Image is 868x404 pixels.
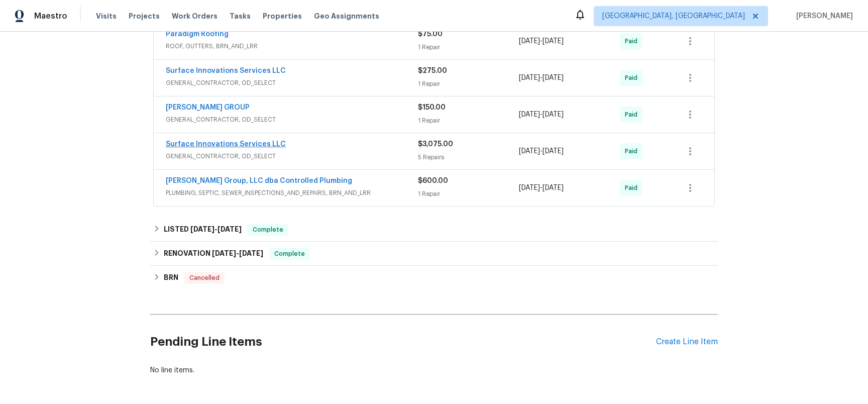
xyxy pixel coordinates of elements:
span: GENERAL_CONTRACTOR, OD_SELECT [166,151,418,161]
span: [DATE] [542,111,564,118]
span: $3,075.00 [418,141,453,148]
a: [PERSON_NAME] GROUP [166,104,250,111]
span: Cancelled [185,273,224,283]
span: Visits [96,11,117,21]
span: [DATE] [212,250,236,257]
span: [GEOGRAPHIC_DATA], [GEOGRAPHIC_DATA] [602,11,745,21]
h6: RENOVATION [164,248,263,260]
div: 1 Repair [418,189,519,199]
span: ROOF, GUTTERS, BRN_AND_LRR [166,41,418,51]
div: 1 Repair [418,42,519,52]
span: Paid [625,73,641,83]
span: Complete [270,249,309,259]
span: [DATE] [239,250,263,257]
div: 1 Repair [418,79,519,89]
span: GENERAL_CONTRACTOR, OD_SELECT [166,115,418,125]
span: - [212,250,263,257]
span: [DATE] [519,38,540,45]
span: [DATE] [519,111,540,118]
h6: LISTED [164,224,242,236]
span: PLUMBING, SEPTIC, SEWER_INSPECTIONS_AND_REPAIRS, BRN_AND_LRR [166,188,418,198]
span: Complete [249,225,287,235]
span: [DATE] [542,74,564,81]
a: [PERSON_NAME] Group, LLC dba Controlled Plumbing [166,177,352,184]
span: Projects [129,11,160,21]
h2: Pending Line Items [150,319,656,365]
span: Properties [263,11,302,21]
div: RENOVATION [DATE]-[DATE]Complete [150,242,718,266]
div: BRN Cancelled [150,266,718,290]
span: Paid [625,146,641,156]
a: Surface Innovations Services LLC [166,67,286,74]
span: $150.00 [418,104,446,111]
span: [DATE] [190,226,214,233]
span: $600.00 [418,177,448,184]
span: Paid [625,183,641,193]
span: - [190,226,242,233]
span: [DATE] [519,74,540,81]
span: Work Orders [172,11,218,21]
span: - [519,146,564,156]
div: 1 Repair [418,116,519,126]
span: [PERSON_NAME] [792,11,853,21]
span: [DATE] [519,184,540,191]
span: $275.00 [418,67,447,74]
div: No line items. [150,365,718,375]
span: $75.00 [418,31,443,38]
div: 5 Repairs [418,152,519,162]
span: Paid [625,110,641,120]
span: Paid [625,36,641,46]
span: [DATE] [542,184,564,191]
span: Maestro [34,11,67,21]
div: LISTED [DATE]-[DATE]Complete [150,218,718,242]
span: [DATE] [519,148,540,155]
span: - [519,73,564,83]
span: - [519,110,564,120]
a: Paradigm Roofing [166,31,229,38]
span: [DATE] [542,148,564,155]
span: Geo Assignments [314,11,379,21]
span: [DATE] [542,38,564,45]
h6: BRN [164,272,178,284]
span: GENERAL_CONTRACTOR, OD_SELECT [166,78,418,88]
span: [DATE] [218,226,242,233]
a: Surface Innovations Services LLC [166,141,286,148]
span: Tasks [230,13,251,20]
span: - [519,183,564,193]
span: - [519,36,564,46]
div: Create Line Item [656,337,718,347]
